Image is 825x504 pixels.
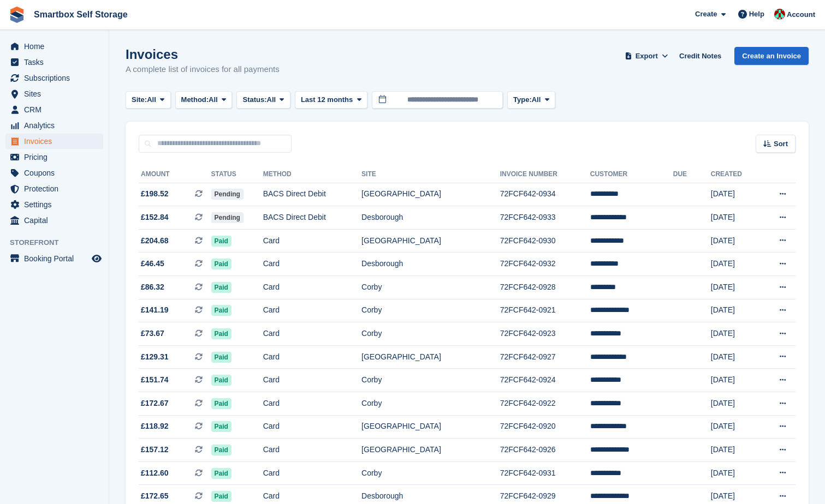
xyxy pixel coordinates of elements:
span: Paid [211,259,232,269]
td: [DATE] [711,461,760,485]
a: menu [5,197,103,212]
span: Capital [24,213,90,228]
span: Pending [211,189,244,200]
td: Corby [361,322,500,346]
span: Paid [211,305,232,316]
span: Coupons [24,165,90,181]
td: [GEOGRAPHIC_DATA] [361,183,500,206]
span: £172.67 [141,398,169,409]
p: A complete list of invoices for all payments [126,63,280,76]
td: Corby [361,299,500,322]
span: £198.52 [141,188,169,200]
td: [DATE] [711,322,760,346]
a: menu [5,213,103,228]
td: [DATE] [711,439,760,462]
td: Card [263,322,361,346]
td: [GEOGRAPHIC_DATA] [361,229,500,253]
span: Paid [211,282,232,293]
th: Method [263,166,361,183]
a: menu [5,134,103,149]
td: Card [263,439,361,462]
td: Card [263,276,361,299]
span: All [147,94,156,105]
span: £157.12 [141,444,169,455]
td: 72FCF642-0931 [500,461,590,485]
a: Create an Invoice [734,47,809,65]
a: menu [5,165,103,181]
a: menu [5,102,103,117]
td: Desborough [361,253,500,276]
td: Corby [361,369,500,392]
td: [GEOGRAPHIC_DATA] [361,415,500,439]
img: stora-icon-8386f47178a22dfd0bd8f6a31ec36ba5ce8667c1dd55bd0f319d3a0aa187defe.svg [9,7,25,23]
span: Create [695,9,717,20]
span: Paid [211,468,232,479]
span: £86.32 [141,281,164,293]
td: BACS Direct Debit [263,206,361,230]
th: Status [211,166,263,183]
a: menu [5,55,103,70]
td: [DATE] [711,392,760,416]
img: Caren Ingold [774,9,785,20]
td: 72FCF642-0921 [500,299,590,322]
td: 72FCF642-0933 [500,206,590,230]
td: [DATE] [711,345,760,369]
span: £46.45 [141,258,164,269]
span: All [532,94,541,105]
th: Due [673,166,711,183]
span: Paid [211,421,232,432]
td: Card [263,415,361,439]
a: menu [5,251,103,266]
td: 72FCF642-0934 [500,183,590,206]
td: Card [263,369,361,392]
td: Card [263,345,361,369]
td: Card [263,392,361,416]
a: menu [5,86,103,101]
span: Paid [211,375,232,386]
td: [DATE] [711,253,760,276]
span: Tasks [24,55,90,70]
span: All [267,94,276,105]
td: 72FCF642-0926 [500,439,590,462]
td: 72FCF642-0924 [500,369,590,392]
td: 72FCF642-0928 [500,276,590,299]
a: menu [5,181,103,196]
span: Sort [774,139,788,149]
button: Export [622,47,670,65]
span: Booking Portal [24,251,90,266]
th: Invoice Number [500,166,590,183]
a: menu [5,39,103,54]
a: Preview store [90,252,103,265]
td: [DATE] [711,183,760,206]
span: Account [787,9,815,20]
span: Invoices [24,134,90,149]
th: Customer [590,166,673,183]
span: £172.65 [141,490,169,502]
td: 72FCF642-0922 [500,392,590,416]
span: Home [24,39,90,54]
span: Pending [211,212,244,223]
span: Sites [24,86,90,101]
td: [DATE] [711,299,760,322]
button: Last 12 months [295,91,367,109]
button: Site: All [126,91,171,109]
td: Desborough [361,206,500,230]
span: All [209,94,218,105]
span: £73.67 [141,328,164,339]
span: £112.60 [141,467,169,479]
span: Last 12 months [301,94,353,105]
span: Site: [132,94,147,105]
button: Method: All [175,91,233,109]
td: [DATE] [711,369,760,392]
td: Corby [361,461,500,485]
span: Pricing [24,149,90,165]
td: [DATE] [711,415,760,439]
th: Created [711,166,760,183]
span: Paid [211,445,232,455]
span: Paid [211,236,232,247]
span: CRM [24,102,90,117]
span: £151.74 [141,374,169,386]
span: £129.31 [141,351,169,363]
td: Corby [361,276,500,299]
th: Site [361,166,500,183]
